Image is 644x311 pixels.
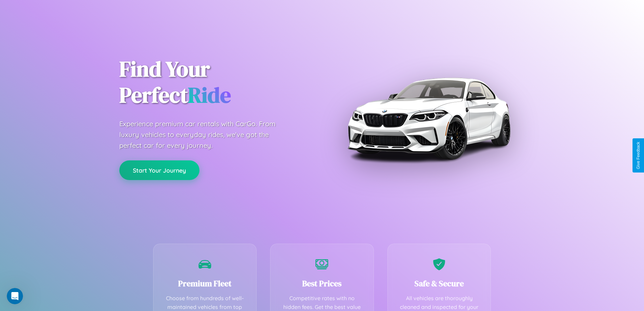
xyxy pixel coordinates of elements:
h3: Safe & Secure [398,278,481,289]
p: Experience premium car rentals with CarGo. From luxury vehicles to everyday rides, we've got the ... [119,118,288,151]
button: Start Your Journey [119,160,199,180]
h3: Premium Fleet [164,278,246,289]
img: Premium BMW car rental vehicle [344,34,513,203]
h3: Best Prices [281,278,363,289]
span: Ride [188,80,231,110]
div: Give Feedback [636,142,641,169]
h1: Find Your Perfect [119,56,312,108]
iframe: Intercom live chat [7,288,23,304]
